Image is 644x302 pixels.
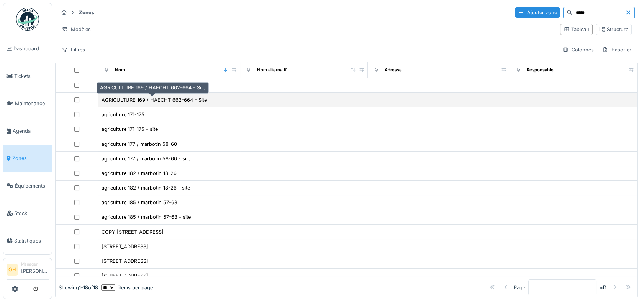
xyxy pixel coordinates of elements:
div: Filtres [58,44,88,55]
div: Nom alternatif [257,67,287,73]
div: Manager [21,261,49,267]
div: agriculture 182 / marbotin 18-26 - site [102,184,190,191]
div: Colonnes [559,44,597,55]
div: AGRICULTURE 169 / HAECHT 662-664 - Site [97,82,209,93]
div: [STREET_ADDRESS] [102,272,148,279]
span: Statistiques [14,237,49,244]
span: Dashboard [13,45,49,52]
div: [STREET_ADDRESS] [102,243,148,250]
div: AGRICULTURE 169 / HAECHT 662-664 - Site [102,96,207,104]
div: Nom [115,67,125,73]
a: Dashboard [3,35,52,63]
div: Structure [599,26,628,33]
span: Tickets [14,73,49,80]
div: agriculture 177 / marbotin 58-60 [102,140,177,148]
a: Équipements [3,172,52,200]
div: Showing 1 - 18 of 18 [59,284,98,291]
span: Agenda [13,127,49,135]
div: Exporter [599,44,635,55]
a: Maintenance [3,90,52,117]
a: Tickets [3,63,52,90]
div: agriculture 169 / haecht 662-664 [102,82,179,89]
div: Modèles [58,24,94,35]
span: Zones [12,155,49,162]
div: agriculture 171-175 - site [102,125,158,133]
div: agriculture 182 / marbotin 18-26 [102,170,177,177]
div: COPY [STREET_ADDRESS] [102,228,164,236]
div: Responsable [527,67,554,73]
a: Zones [3,145,52,172]
a: Statistiques [3,227,52,255]
strong: Zones [76,9,97,16]
div: Page [514,284,525,291]
span: Équipements [15,182,49,190]
a: OH Manager[PERSON_NAME] [7,261,49,280]
div: agriculture 171-175 [102,111,144,118]
a: Stock [3,200,52,227]
strong: of 1 [600,284,607,291]
div: Tableau [564,26,589,33]
li: [PERSON_NAME] [21,261,49,278]
li: OH [7,264,18,276]
a: Agenda [3,117,52,145]
div: [STREET_ADDRESS] [102,257,148,265]
div: Adresse [385,67,402,73]
div: agriculture 177 / marbotin 58-60 - site [102,155,190,162]
div: agriculture 185 / marbotin 57-63 [102,199,177,206]
div: items per page [101,284,153,291]
div: agriculture 185 / marbotin 57-63 - site [102,213,191,221]
div: Ajouter zone [515,7,560,18]
span: Stock [14,210,49,217]
img: Badge_color-CXgf-gQk.svg [16,8,39,31]
span: Maintenance [15,100,49,107]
